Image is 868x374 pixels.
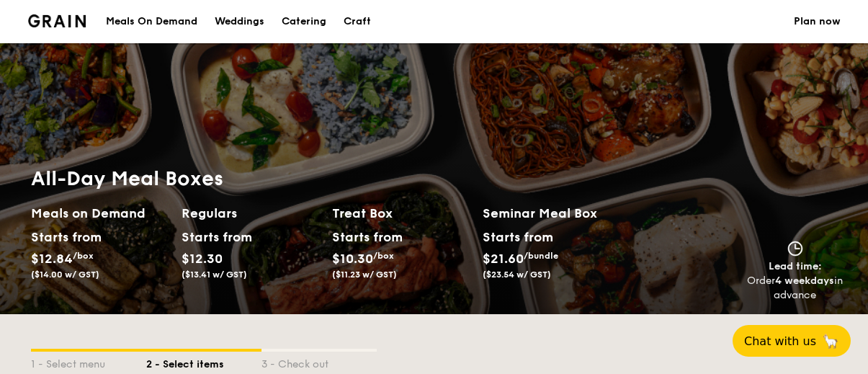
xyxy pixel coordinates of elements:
[73,251,94,261] span: /box
[332,270,397,280] span: ($11.23 w/ GST)
[332,203,471,223] h2: Treat Box
[483,226,552,248] div: Starts from
[524,251,558,261] span: /bundle
[31,226,95,248] div: Starts from
[483,251,524,267] span: $21.60
[733,325,851,357] button: Chat with us🦙
[373,251,394,261] span: /box
[744,334,816,348] span: Chat with us
[784,241,806,257] img: icon-clock.2db775ea.svg
[182,251,223,267] span: $12.30
[747,274,844,303] div: Order in advance
[769,260,822,272] span: Lead time:
[822,333,839,349] span: 🦙
[31,166,633,192] h1: All-Day Meal Boxes
[182,226,246,248] div: Starts from
[775,275,834,287] strong: 4 weekdays
[31,352,146,372] div: 1 - Select menu
[31,203,170,223] h2: Meals on Demand
[483,270,551,280] span: ($23.54 w/ GST)
[182,203,321,223] h2: Regulars
[483,203,633,223] h2: Seminar Meal Box
[146,352,261,372] div: 2 - Select items
[261,352,377,372] div: 3 - Check out
[332,251,373,267] span: $10.30
[28,14,86,27] a: Logotype
[332,226,396,248] div: Starts from
[31,251,73,267] span: $12.84
[31,270,99,280] span: ($14.00 w/ GST)
[182,270,247,280] span: ($13.41 w/ GST)
[28,14,86,27] img: Grain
